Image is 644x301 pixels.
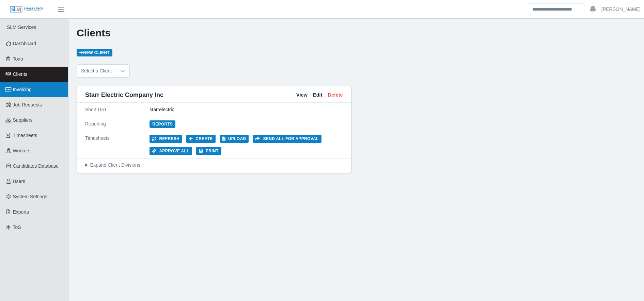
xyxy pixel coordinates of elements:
[150,120,175,128] a: Reports
[13,56,23,62] span: Todo
[150,147,192,155] button: Approve All
[528,3,584,15] input: Search
[13,148,31,153] span: Workers
[13,102,42,107] span: Job Requests
[220,135,249,143] button: Upload
[13,133,37,138] span: Timesheets
[13,194,47,199] span: System Settings
[313,91,323,99] a: Edit
[13,163,59,169] span: Candidates Database
[150,135,182,143] button: Refresh
[13,209,29,215] span: Exports
[196,147,221,155] button: Print
[186,135,216,143] button: Create
[85,162,343,169] summary: Expand Client Divisions
[77,27,636,39] h1: Clients
[7,24,36,30] span: SLM Services
[13,87,32,92] span: Invoicing
[296,91,308,99] a: View
[328,91,343,99] a: Delete
[13,41,36,46] span: Dashboard
[601,6,641,13] a: [PERSON_NAME]
[13,117,33,123] span: Suppliers
[150,106,343,113] div: starrelectric
[253,135,321,143] button: Send all for approval
[10,6,44,13] img: SLM Logo
[13,71,28,77] span: Clients
[77,65,116,77] span: Select a Client
[85,90,163,100] span: Starr Electric Company Inc
[85,106,150,113] div: Short URL
[13,179,26,184] span: Users
[13,224,21,230] span: ToS
[77,49,112,56] a: New Client
[85,120,150,128] div: Reporting
[85,135,150,155] div: Timesheets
